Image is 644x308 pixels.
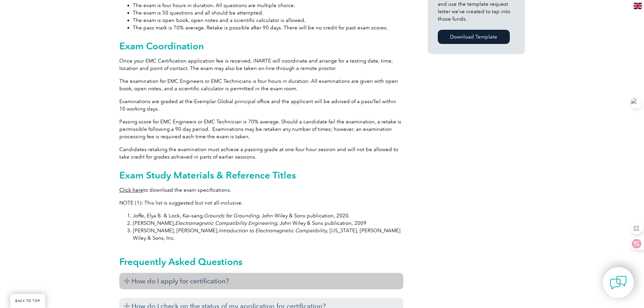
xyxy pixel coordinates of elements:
[119,256,403,267] h2: Frequently Asked Questions
[119,170,403,181] h2: Exam Study Materials & Reference Titles
[133,227,403,242] li: [PERSON_NAME], [PERSON_NAME], , [US_STATE], [PERSON_NAME] Wiley & Sons, Inc.
[133,2,403,9] li: The exam is four hours in duration. All questions are multiple choice.
[119,199,403,207] p: NOTE (1): This list is suggested but not all-inclusive.
[133,9,403,17] li: The exam is 50 questions and all should be attempted.
[119,186,403,194] p: to download the exam specifications.
[119,77,403,92] p: The examination for EMC Engineers or EMC Technicians is four hours in duration. All examinations ...
[119,118,403,140] p: Passing score for EMC Engineers or EMC Technician is 70% average. Should a candidate fail the exa...
[119,187,143,193] a: Click here
[219,228,327,234] em: Introduction to Electromagnetic Compatibility
[634,3,642,9] img: en
[204,213,259,219] em: Grounds for Grounding
[119,41,403,51] h2: Exam Coordination
[438,30,510,44] a: Download Template
[133,24,403,31] li: The pass mark is 70% average. Retake is possible after 90 days. There will be no credit for past ...
[133,212,403,219] li: Joffe, Elya B. & Lock, Kai-sang, , John Wiley & Sons publication, 2020.
[610,274,627,291] img: contact-chat.png
[119,273,403,289] h3: How do I apply for certification?
[133,17,403,24] li: The exam is open book, open notes and a scientific calculator is allowed.
[119,57,403,72] p: Once your EMC Certification application fee is received, iNARTE will coordinate and arrange for a...
[133,219,403,227] li: [PERSON_NAME], , John Wiley & Sons publication, 2009
[119,98,403,113] p: Examinations are graded at the Exemplar Global principal office and the applicant will be advised...
[175,220,277,226] em: Electromagnetic Compatibility Engineering
[119,146,403,161] p: Candidates retaking the examination must achieve a passing grade at one four hour session and wil...
[10,294,45,308] a: BACK TO TOP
